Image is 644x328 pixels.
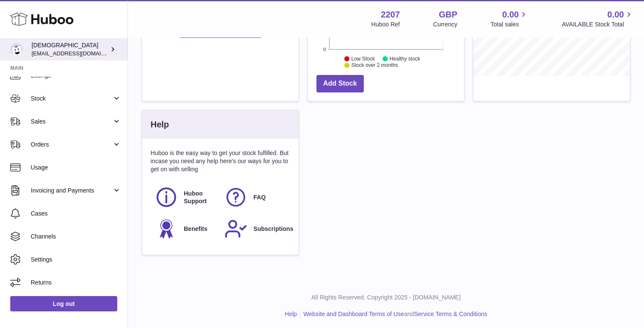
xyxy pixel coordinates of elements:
span: Stock [31,95,112,103]
span: Invoicing and Payments [31,187,112,195]
span: Settings [31,256,121,264]
span: Channels [31,233,121,241]
a: Benefits [155,217,216,240]
h3: Help [151,119,169,130]
a: Help [285,311,297,317]
span: Total sales [490,20,528,29]
div: Currency [433,20,458,29]
span: Benefits [184,225,207,233]
span: Cases [31,210,121,218]
img: christianwedge@yahoo.com [10,43,23,56]
a: Website and Dashboard Terms of Use [303,311,404,317]
span: [EMAIL_ADDRESS][DOMAIN_NAME] [32,50,125,57]
span: Orders [31,141,112,149]
div: Huboo Ref [371,20,400,29]
a: Huboo Support [155,186,216,209]
a: Service Terms & Conditions [414,311,487,317]
strong: 2207 [381,9,400,20]
div: [DEMOGRAPHIC_DATA] [32,41,108,58]
strong: GBP [439,9,457,20]
span: Sales [31,118,112,126]
span: Huboo Support [184,190,215,206]
span: Returns [31,279,121,287]
p: Huboo is the easy way to get your stock fulfilled. But incase you need any help here's our ways f... [151,149,290,173]
text: Low Stock [351,56,375,62]
span: 0.00 [502,9,519,20]
a: Log out [10,296,117,311]
text: 0 [323,47,326,52]
span: FAQ [253,193,266,201]
p: All Rights Reserved. Copyright 2025 - [DOMAIN_NAME] [135,293,637,302]
a: 0.00 AVAILABLE Stock Total [562,9,634,29]
span: AVAILABLE Stock Total [562,20,634,29]
a: FAQ [224,186,285,209]
a: 0.00 Total sales [490,9,528,29]
span: Subscriptions [253,225,293,233]
a: Subscriptions [224,217,285,240]
span: 0.00 [607,9,624,20]
span: Usage [31,164,121,172]
a: Add Stock [316,75,364,92]
li: and [300,310,487,318]
text: Stock over 2 months [351,63,398,69]
text: Healthy stock [389,56,421,62]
